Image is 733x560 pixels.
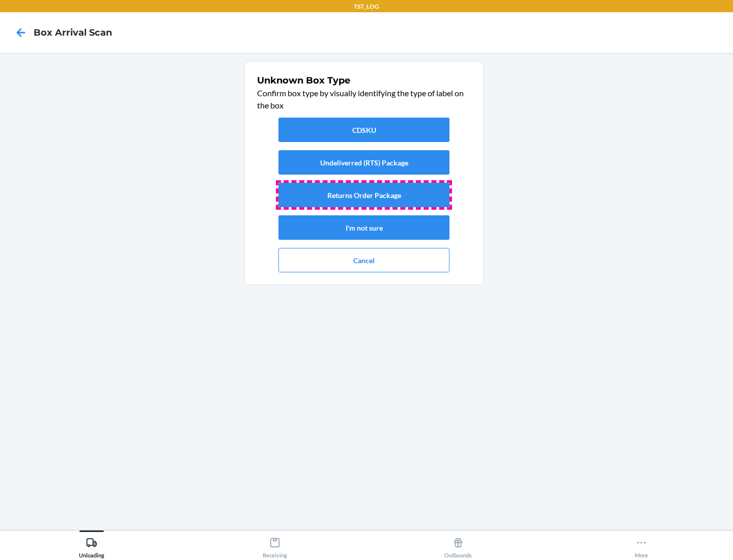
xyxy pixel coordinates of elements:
[550,530,733,558] button: More
[278,118,449,142] button: CDSKU
[278,183,449,207] button: Returns Order Package
[257,87,471,111] p: Confirm box type by visually identifying the type of label on the box
[635,533,648,558] div: More
[278,150,449,175] button: Undeliverred (RTS) Package
[79,533,104,558] div: Unloading
[278,248,449,272] button: Cancel
[366,530,550,558] button: Outbounds
[444,533,472,558] div: Outbounds
[278,215,449,240] button: I'm not sure
[257,74,471,87] h1: Unknown Box Type
[183,530,366,558] button: Receiving
[354,2,379,11] p: TST_LOG
[263,533,287,558] div: Receiving
[34,26,112,39] h4: Box Arrival Scan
